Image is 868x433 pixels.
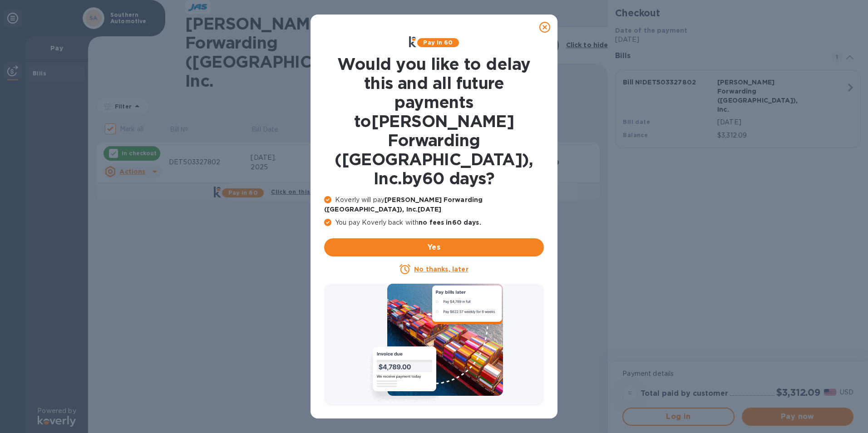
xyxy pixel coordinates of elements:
[324,218,544,227] p: You pay Koverly back with
[419,219,481,226] b: no fees in 60 days .
[324,195,544,214] p: Koverly will pay
[414,266,468,273] u: No thanks, later
[331,242,537,253] span: Yes
[423,39,453,46] b: Pay in 60
[324,238,544,256] button: Yes
[324,54,544,188] h1: Would you like to delay this and all future payments to [PERSON_NAME] Forwarding ([GEOGRAPHIC_DAT...
[324,196,483,213] b: [PERSON_NAME] Forwarding ([GEOGRAPHIC_DATA]), Inc. [DATE]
